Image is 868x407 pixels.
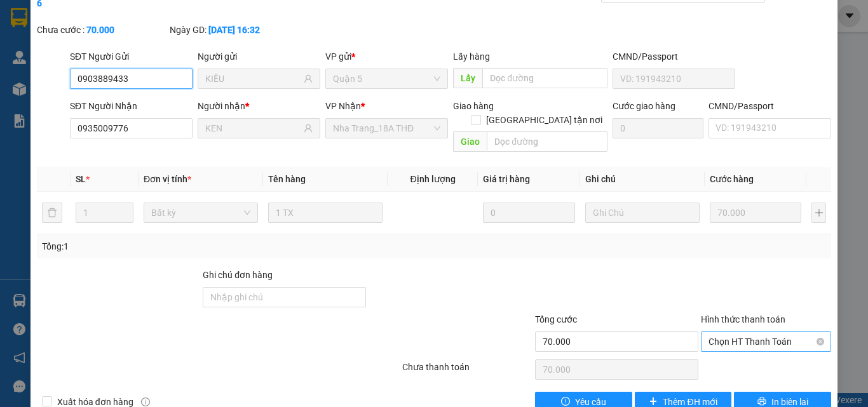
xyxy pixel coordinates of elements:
div: VP gửi [325,50,448,63]
div: Ngày GD: [170,23,300,37]
span: exclamation-circle [561,397,570,407]
span: Giao [453,131,487,152]
span: Đơn vị tính [144,174,191,184]
input: Ghi Chú [585,203,700,223]
span: VP Nhận [325,101,361,111]
div: Người gửi [198,50,320,63]
span: SL [76,174,86,184]
input: VD: 191943210 [613,69,735,89]
span: Lấy hàng [453,51,490,62]
span: Nha Trang_18A THĐ [333,119,440,138]
label: Hình thức thanh toán [701,314,785,324]
label: Cước giao hàng [613,101,675,111]
button: delete [42,203,62,223]
input: Dọc đường [487,131,607,152]
div: Tổng: 1 [42,239,336,253]
span: Giá trị hàng [483,174,530,184]
span: Chọn HT Thanh Toán [709,332,824,351]
input: Tên người nhận [205,121,301,135]
div: CMND/Passport [613,50,735,63]
span: Tổng cước [535,314,577,324]
button: plus [811,203,826,223]
input: 0 [483,203,574,223]
div: Chưa cước : [37,23,167,37]
div: SĐT Người Nhận [70,99,193,113]
span: info-circle [141,397,150,406]
div: Người nhận [198,99,320,113]
div: SĐT Người Gửi [70,50,193,63]
span: Bất kỳ [151,203,250,222]
input: VD: Bàn, Ghế [268,203,383,223]
span: [GEOGRAPHIC_DATA] tận nơi [481,113,607,127]
b: 70.000 [86,25,114,35]
span: Định lượng [410,174,455,184]
input: 0 [710,203,801,223]
input: Dọc đường [482,68,607,88]
span: plus [649,397,658,407]
th: Ghi chú [580,167,705,192]
span: user [304,74,313,83]
span: printer [757,397,766,407]
span: Tên hàng [268,174,306,184]
b: [DATE] 16:32 [208,25,260,35]
input: Tên người gửi [205,72,301,86]
span: Lấy [453,68,482,88]
div: Chưa thanh toán [401,360,534,382]
span: Cước hàng [710,174,754,184]
span: Giao hàng [453,101,494,111]
input: Cước giao hàng [613,118,703,138]
span: close-circle [817,338,824,345]
input: Ghi chú đơn hàng [203,287,366,307]
span: user [304,124,313,133]
label: Ghi chú đơn hàng [203,270,273,280]
span: Quận 5 [333,69,440,88]
div: CMND/Passport [709,99,831,113]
